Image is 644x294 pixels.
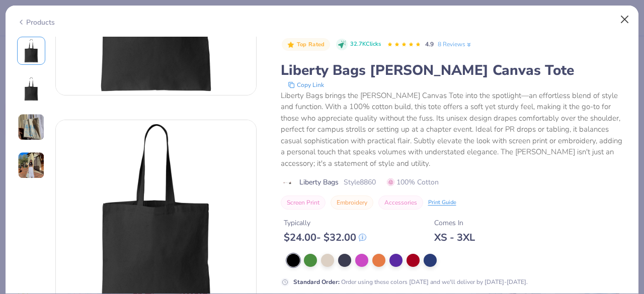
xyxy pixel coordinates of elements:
a: 8 Reviews [438,40,472,49]
img: Top Rated sort [287,41,295,49]
button: Badge Button [282,38,330,51]
img: brand logo [281,179,294,187]
img: Back [19,77,43,101]
img: User generated content [18,152,45,179]
span: 100% Cotton [387,177,439,187]
button: Accessories [378,195,423,210]
span: Style 8860 [344,177,376,187]
img: User generated content [18,114,45,141]
span: Liberty Bags [299,177,339,187]
span: Top Rated [297,42,325,47]
div: Comes In [434,218,475,228]
div: Liberty Bags [PERSON_NAME] Canvas Tote [281,61,627,80]
div: XS - 3XL [434,231,475,244]
strong: Standard Order : [293,278,340,286]
button: Screen Print [281,195,326,210]
span: 4.9 [425,40,434,48]
div: Products [17,17,55,28]
div: $ 24.00 - $ 32.00 [284,231,366,244]
img: Front [19,39,43,63]
div: Liberty Bags brings the [PERSON_NAME] Canvas Tote into the spotlight—an effortless blend of style... [281,90,627,169]
div: Print Guide [428,199,456,207]
button: Embroidery [331,195,373,210]
button: Close [615,10,634,29]
div: 4.9 Stars [387,37,421,53]
div: Typically [284,218,366,228]
span: 32.7K Clicks [350,40,381,49]
div: Order using these colors [DATE] and we'll deliver by [DATE]-[DATE]. [293,277,528,286]
button: copy to clipboard [285,80,327,90]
